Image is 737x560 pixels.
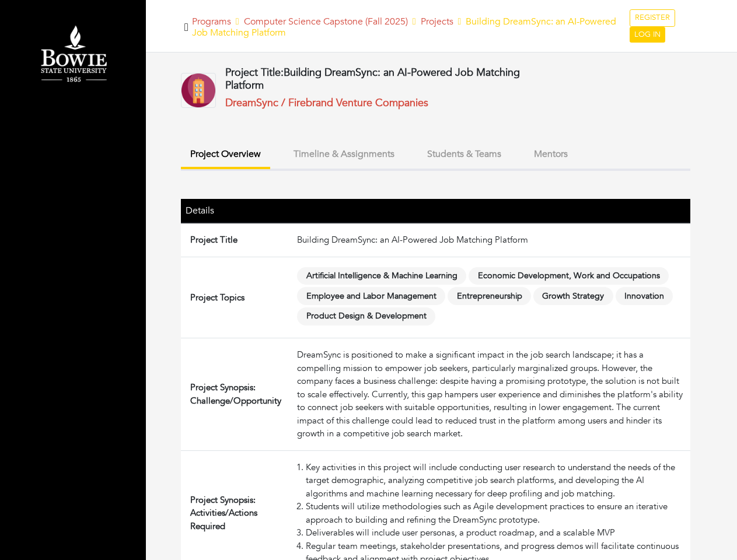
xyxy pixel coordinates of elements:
[306,500,686,526] li: Students will utilize methodologies such as Agile development practices to ensure an iterative ap...
[630,27,665,43] a: LOG IN
[192,15,617,39] span: Building DreamSync: an AI-Powered Job Matching Platform
[525,142,577,167] button: Mentors
[284,142,404,167] button: Timeline & Assignments
[448,287,531,305] span: Entrepreneurship
[181,73,216,108] img: Company-Icon-7f8a26afd1715722aa5ae9dc11300c11ceeb4d32eda0db0d61c21d11b95ecac6.png
[181,338,292,451] td: Project Synopsis: Challenge/Opportunity
[418,142,511,167] button: Students & Teams
[297,307,435,325] span: Product Design & Development
[225,96,428,110] a: DreamSync / Firebrand Venture Companies
[297,267,466,285] span: Artificial Intelligence & Machine Learning
[306,461,686,501] li: Key activities in this project will include conducting user research to understand the needs of t...
[292,223,690,257] td: Building DreamSync: an AI-Powered Job Matching Platform
[421,15,453,28] a: Projects
[306,526,686,540] li: Deliverables will include user personas, a product roadmap, and a scalable MVP
[469,267,669,285] span: Economic Development, Work and Occupations
[244,15,408,28] a: Computer Science Capstone (Fall 2025)
[225,66,537,92] h4: Project Title:
[533,287,613,305] span: Growth Strategy
[297,348,686,440] div: DreamSync is positioned to make a significant impact in the job search landscape; it has a compel...
[616,287,673,305] span: Innovation
[181,223,292,257] td: Project Title
[12,20,134,89] img: Bowie%20State%20University%20Logo.png
[181,257,292,338] td: Project Topics
[225,65,520,93] span: Building DreamSync: an AI-Powered Job Matching Platform
[181,142,270,169] button: Project Overview
[181,199,292,223] th: Details
[192,15,231,28] a: Programs
[630,9,675,27] a: REGISTER
[297,287,445,305] span: Employee and Labor Management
